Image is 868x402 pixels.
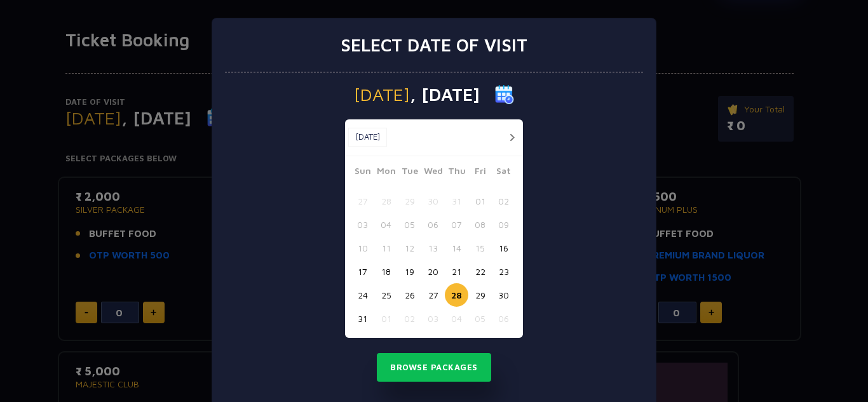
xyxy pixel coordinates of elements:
button: 28 [445,283,468,307]
button: 18 [374,260,398,283]
button: 21 [445,260,468,283]
button: 25 [374,283,398,307]
button: 22 [468,260,492,283]
button: 28 [374,189,398,213]
button: 15 [468,236,492,260]
span: Thu [445,164,468,182]
button: 23 [492,260,515,283]
button: Browse Packages [377,353,491,382]
img: calender icon [495,85,514,104]
span: , [DATE] [410,86,480,104]
button: 07 [445,213,468,236]
button: 30 [492,283,515,307]
button: 10 [351,236,374,260]
button: 30 [421,189,445,213]
button: 02 [492,189,515,213]
button: 17 [351,260,374,283]
button: 19 [398,260,421,283]
button: 04 [445,307,468,330]
button: 26 [398,283,421,307]
button: 02 [398,307,421,330]
span: Tue [398,164,421,182]
button: 29 [468,283,492,307]
button: 08 [468,213,492,236]
span: Sat [492,164,515,182]
button: 24 [351,283,374,307]
button: [DATE] [348,128,387,147]
button: 31 [351,307,374,330]
button: 14 [445,236,468,260]
button: 09 [492,213,515,236]
button: 27 [351,189,374,213]
button: 31 [445,189,468,213]
button: 12 [398,236,421,260]
button: 01 [468,189,492,213]
span: [DATE] [354,86,410,104]
span: Fri [468,164,492,182]
span: Wed [421,164,445,182]
button: 06 [421,213,445,236]
button: 03 [351,213,374,236]
button: 01 [374,307,398,330]
button: 11 [374,236,398,260]
button: 20 [421,260,445,283]
button: 05 [398,213,421,236]
span: Sun [351,164,374,182]
button: 06 [492,307,515,330]
button: 05 [468,307,492,330]
button: 16 [492,236,515,260]
button: 29 [398,189,421,213]
button: 13 [421,236,445,260]
h3: Select date of visit [341,34,527,56]
button: 04 [374,213,398,236]
button: 03 [421,307,445,330]
span: Mon [374,164,398,182]
button: 27 [421,283,445,307]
